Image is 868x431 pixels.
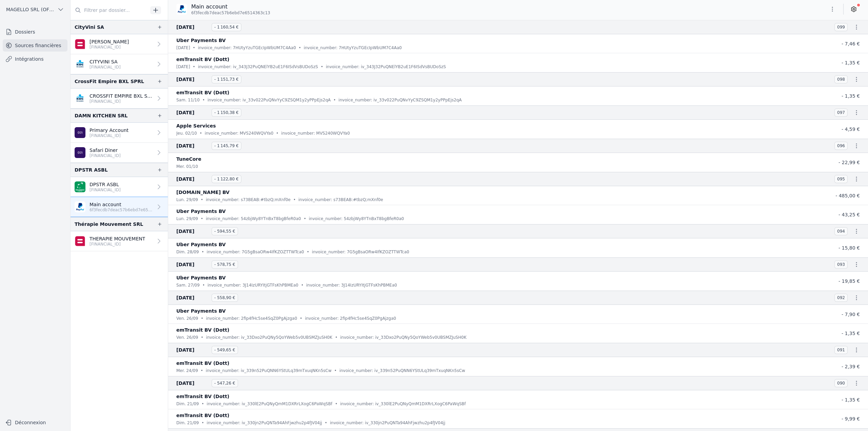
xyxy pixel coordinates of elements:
[281,130,350,137] p: invoice_number: MVS240WQVYa0
[176,334,198,341] p: ven. 26/09
[201,367,203,374] div: •
[3,417,67,428] button: Déconnexion
[176,359,229,367] p: emTransit BV (Dott)
[3,39,67,52] a: Sources financières
[325,419,327,426] div: •
[301,282,303,289] div: •
[176,346,209,354] span: [DATE]
[90,38,129,45] p: [PERSON_NAME]
[75,220,143,228] div: Thérapie Mouvement SRL
[834,260,848,269] span: 093
[334,367,337,374] div: •
[71,197,168,217] a: Main account 6f3fecdb7deac57b6ebd7e6514363c13
[333,97,336,103] div: •
[307,249,309,255] div: •
[212,23,241,31] span: - 1 160,54 €
[90,133,129,138] p: [FINANCIAL_ID]
[834,227,848,235] span: 094
[176,155,201,163] p: TuneCore
[90,64,121,70] p: [FINANCIAL_ID]
[176,44,190,51] p: [DATE]
[834,75,848,83] span: 098
[90,187,121,193] p: [FINANCIAL_ID]
[299,44,301,51] div: •
[3,53,67,65] a: Intégrations
[75,166,108,174] div: DPSTR ASBL
[206,196,291,203] p: invoice_number: s73BEAB:#tbzQ;mXnf0e
[200,130,202,137] div: •
[834,23,848,31] span: 099
[212,75,241,83] span: - 1 151,73 €
[191,3,270,11] p: Main account
[71,34,168,54] a: [PERSON_NAME] [FINANCIAL_ID]
[176,63,190,70] p: [DATE]
[71,143,168,163] a: Safari Diner [FINANCIAL_ID]
[212,260,238,269] span: - 578,75 €
[201,215,203,222] div: •
[339,367,465,374] p: invoice_number: iv_339n52PuQNN6YStULq39mTxuqNKn5sCw
[75,112,128,120] div: DAMN KITCHEN SRL
[71,123,168,143] a: Primary Account [FINANCIAL_ID]
[176,260,209,269] span: [DATE]
[321,63,323,70] div: •
[839,245,860,251] span: - 15,80 €
[842,60,860,65] span: - 1,35 €
[338,97,461,103] p: invoice_number: iv_33v022PuQNvYyC9ZSQM1y2yPPpEjs2qA
[90,207,153,213] p: 6f3fecdb7deac57b6ebd7e6514363c13
[193,44,195,51] div: •
[176,163,198,170] p: mer. 01/10
[6,6,55,13] span: MAGELLO SRL (OFFICIEL)
[208,97,331,103] p: invoice_number: iv_33v022PuQNvYyC9ZSQM1y2yPPpEjs2qA
[90,147,121,154] p: Safari Diner
[207,419,322,426] p: invoice_number: iv_330jn2PuQNTa94AhFjwzhu2p4fJV04jj
[834,379,848,387] span: 090
[176,142,209,150] span: [DATE]
[206,315,297,322] p: invoice_number: 2fip4fHc5se4SqZ0PgAjzga0
[75,23,104,31] div: CityVini SA
[75,201,85,212] img: PAYPAL_PPLXLULL.png
[90,241,145,247] p: [FINANCIAL_ID]
[75,59,85,70] img: KBC_BRUSSELS_KREDBEBB.png
[176,4,187,15] img: PAYPAL_PPLXLULL.png
[842,331,860,336] span: - 1,35 €
[212,175,241,183] span: - 1 122,80 €
[206,215,301,222] p: invoice_number: 54zbjWy8YTnBxT8bgBfeR0a0
[176,23,209,31] span: [DATE]
[176,188,230,196] p: [DOMAIN_NAME] BV
[842,126,860,132] span: - 4,59 €
[330,419,445,426] p: invoice_number: iv_330jn2PuQNTa94AhFjwzhu2p4fJV04jj
[834,294,848,302] span: 092
[176,97,200,103] p: sam. 11/10
[842,397,860,403] span: - 1,35 €
[75,181,85,192] img: BNP_BE_BUSINESS_GEBABEBB.png
[176,419,199,426] p: dim. 21/09
[212,227,238,235] span: - 594,55 €
[90,201,153,208] p: Main account
[834,346,848,354] span: 091
[176,274,226,282] p: Uber Payments BV
[198,44,296,51] p: invoice_number: 7HUtyYzuTGEcIpWbUM7C4Aa0
[842,416,860,422] span: - 9,99 €
[176,207,226,215] p: Uber Payments BV
[75,127,85,138] img: AION_BMPBBEBBXXX.png
[176,240,226,249] p: Uber Payments BV
[206,334,333,341] p: invoice_number: iv_33Dxo2PuQNy5QoYWeb5v0UBSMZJuSH0K
[90,58,121,65] p: CITYVINI SA
[293,196,296,203] div: •
[176,55,229,63] p: emTransit BV (Dott)
[176,379,209,387] span: [DATE]
[75,236,85,247] img: belfius.png
[176,109,209,117] span: [DATE]
[176,75,209,83] span: [DATE]
[212,294,238,302] span: - 558,90 €
[191,10,270,16] span: 6f3fecdb7deac57b6ebd7e6514363c13
[176,36,226,44] p: Uber Payments BV
[193,63,195,70] div: •
[176,326,229,334] p: emTransit BV (Dott)
[176,411,229,419] p: emTransit BV (Dott)
[309,215,404,222] p: invoice_number: 54zbjWy8YTnBxT8bgBfeR0a0
[198,63,318,70] p: invoice_number: iv_343J32PuQNElYB2uE1F6ISdVsBUDoSzS
[90,99,153,104] p: [FINANCIAL_ID]
[176,282,200,289] p: sam. 27/09
[304,215,306,222] div: •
